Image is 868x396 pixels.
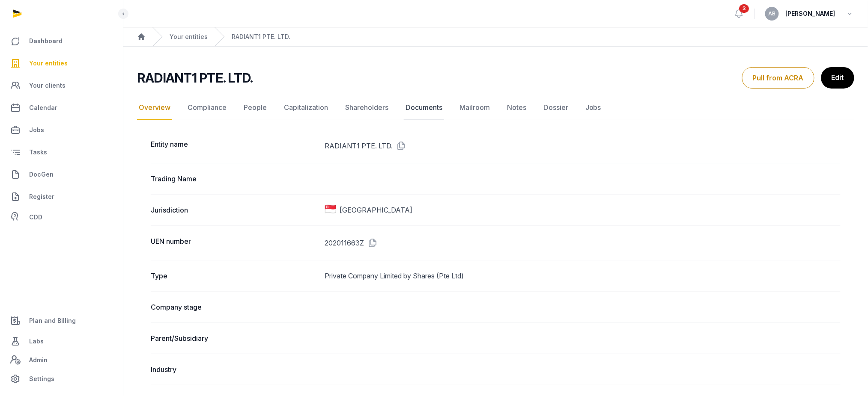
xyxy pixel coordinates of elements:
[7,209,116,226] a: CDD
[7,31,116,51] a: Dashboard
[123,27,868,47] nav: Breadcrumb
[325,271,841,281] dd: Private Company Limited by Shares (Pte Ltd)
[325,139,841,153] dd: RADIANT1 PTE. LTD.
[29,36,63,46] span: Dashboard
[325,236,841,250] dd: 202011663Z
[584,95,603,120] a: Jobs
[29,374,54,384] span: Settings
[7,331,116,352] a: Labs
[137,70,253,86] h2: RADIANT1 PTE. LTD.
[740,4,749,13] span: 3
[151,333,318,343] dt: Parent/Subsidiary
[7,53,116,74] a: Your entities
[29,212,42,222] span: CDD
[151,174,318,184] dt: Trading Name
[404,95,444,120] a: Documents
[29,169,54,180] span: DocGen
[29,336,44,346] span: Labs
[137,95,172,120] a: Overview
[29,316,76,326] span: Plan and Billing
[151,236,318,250] dt: UEN number
[7,120,116,140] a: Jobs
[151,302,318,312] dt: Company stage
[7,369,116,389] a: Settings
[505,95,528,120] a: Notes
[343,95,390,120] a: Shareholders
[29,103,57,113] span: Calendar
[542,95,570,120] a: Dossier
[151,271,318,281] dt: Type
[170,33,208,41] a: Your entities
[7,186,116,207] a: Register
[7,164,116,185] a: DocGen
[340,205,412,215] span: [GEOGRAPHIC_DATA]
[29,147,47,157] span: Tasks
[769,11,776,16] span: AB
[29,58,68,68] span: Your entities
[232,33,290,41] a: RADIANT1 PTE. LTD.
[7,98,116,118] a: Calendar
[821,67,854,89] a: Edit
[186,95,228,120] a: Compliance
[765,7,779,21] button: AB
[29,192,54,202] span: Register
[137,95,854,120] nav: Tabs
[151,139,318,153] dt: Entity name
[151,364,318,375] dt: Industry
[242,95,268,120] a: People
[7,75,116,96] a: Your clients
[742,67,814,89] button: Pull from ACRA
[7,352,116,369] a: Admin
[7,310,116,331] a: Plan and Billing
[29,355,48,365] span: Admin
[458,95,492,120] a: Mailroom
[29,80,66,91] span: Your clients
[29,125,44,135] span: Jobs
[151,205,318,215] dt: Jurisdiction
[786,9,835,19] span: [PERSON_NAME]
[7,142,116,163] a: Tasks
[282,95,330,120] a: Capitalization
